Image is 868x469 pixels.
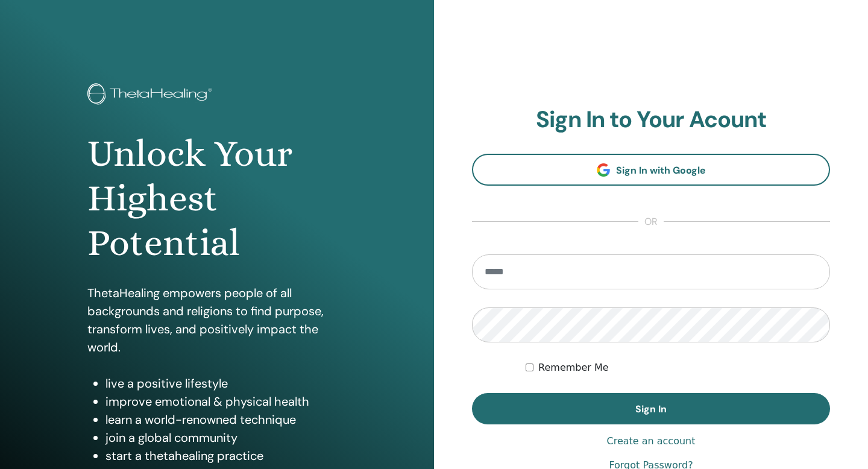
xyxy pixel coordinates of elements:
p: ThetaHealing empowers people of all backgrounds and religions to find purpose, transform lives, a... [87,284,347,356]
div: Keep me authenticated indefinitely or until I manually logout [526,360,830,375]
li: join a global community [105,429,347,447]
span: Sign In [635,403,667,415]
a: Create an account [606,434,695,449]
li: learn a world-renowned technique [105,411,347,429]
span: Sign In with Google [616,164,706,177]
span: or [638,215,664,229]
li: start a thetahealing practice [105,447,347,465]
button: Sign In [472,393,830,424]
h1: Unlock Your Highest Potential [87,131,347,266]
h2: Sign In to Your Acount [472,106,830,134]
li: improve emotional & physical health [105,392,347,411]
li: live a positive lifestyle [105,374,347,392]
a: Sign In with Google [472,154,830,186]
label: Remember Me [538,360,609,375]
